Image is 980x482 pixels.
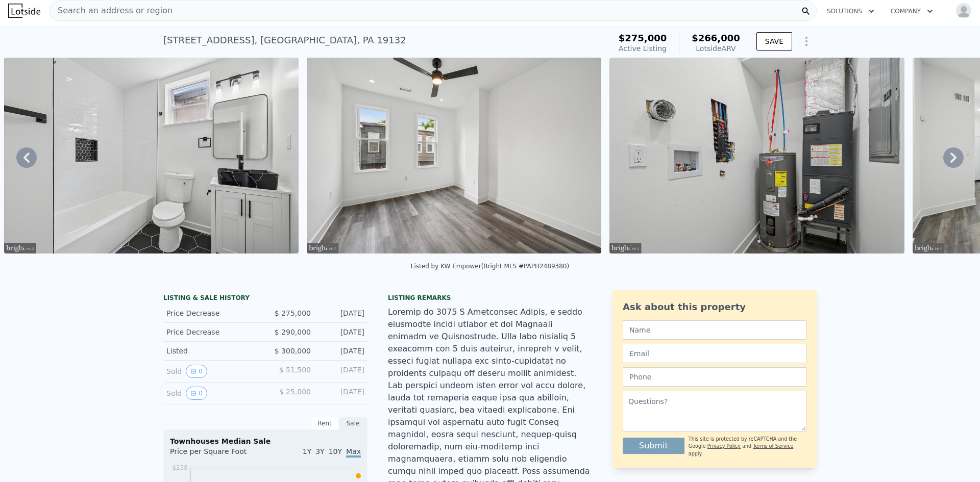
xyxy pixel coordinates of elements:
span: Max [346,447,361,458]
div: Townhouses Median Sale [170,436,361,446]
span: $ 300,000 [275,347,311,355]
div: [STREET_ADDRESS] , [GEOGRAPHIC_DATA] , PA 19132 [163,33,406,47]
div: Rent [310,417,339,430]
div: LISTING & SALE HISTORY [163,294,367,304]
img: avatar [955,3,972,19]
div: Price Decrease [166,327,257,337]
span: $275,000 [619,33,667,43]
span: Active Listing [619,44,667,53]
span: 10Y [329,447,342,455]
button: View historical data [186,387,207,400]
div: Price per Square Foot [170,446,265,463]
img: Lotside [8,4,40,18]
div: Sale [339,417,367,430]
div: [DATE] [319,308,364,318]
div: Sold [166,387,257,400]
input: Name [623,320,806,340]
span: $ 275,000 [275,309,311,317]
div: Listing remarks [388,294,592,302]
img: Sale: 152083354 Parcel: 82609332 [307,58,601,253]
div: [DATE] [319,327,364,337]
button: Show Options [796,31,817,52]
div: This site is protected by reCAPTCHA and the Google and apply. [689,436,806,458]
span: $ 51,500 [279,366,311,374]
a: Terms of Service [753,443,793,449]
input: Email [623,344,806,363]
button: SAVE [756,32,792,50]
tspan: $258 [172,464,188,471]
div: Ask about this property [623,300,806,314]
span: Search an address or region [50,5,173,17]
span: $ 290,000 [275,328,311,336]
button: Solutions [819,2,883,20]
a: Privacy Policy [707,443,741,449]
div: Listed [166,346,257,356]
img: Sale: 152083354 Parcel: 82609332 [4,58,299,253]
div: Sold [166,365,257,378]
span: $266,000 [692,33,740,43]
div: Listed by KW Empower (Bright MLS #PAPH2489380) [411,263,569,270]
button: View historical data [186,365,207,378]
button: Company [883,2,941,20]
input: Phone [623,367,806,387]
div: [DATE] [319,346,364,356]
span: 1Y [303,447,311,455]
button: Submit [623,438,684,454]
div: [DATE] [319,387,364,400]
span: 3Y [315,447,324,455]
span: $ 25,000 [279,388,311,396]
div: Lotside ARV [692,43,740,54]
img: Sale: 152083354 Parcel: 82609332 [609,58,904,253]
div: Price Decrease [166,308,257,318]
div: [DATE] [319,365,364,378]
